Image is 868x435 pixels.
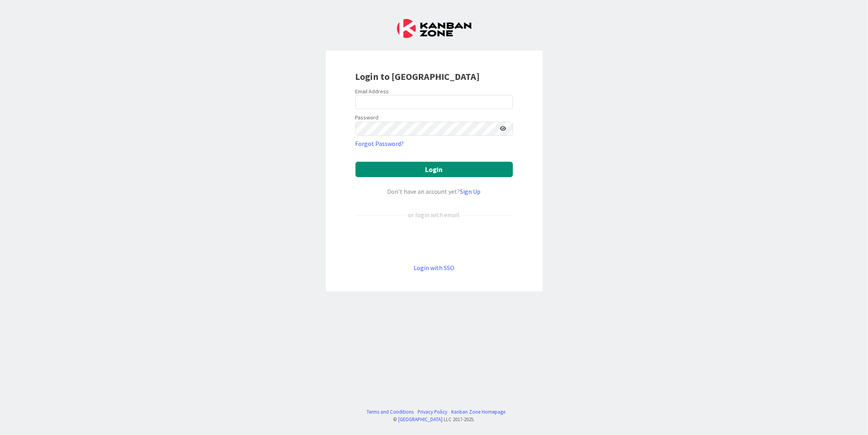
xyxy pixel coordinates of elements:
[356,139,404,148] a: Forgot Password?
[356,70,480,83] b: Login to [GEOGRAPHIC_DATA]
[397,19,471,38] img: Kanban Zone
[356,88,389,95] label: Email Address
[356,187,513,196] div: Don’t have an account yet?
[356,162,513,177] button: Login
[418,408,447,416] a: Privacy Policy
[451,408,505,416] a: Kanban Zone Homepage
[407,210,462,219] div: or login with email
[363,416,505,423] div: © LLC 2017- 2025 .
[399,416,443,422] a: [GEOGRAPHIC_DATA]
[356,113,379,122] label: Password
[367,408,414,416] a: Terms and Conditions
[460,187,481,195] a: Sign Up
[414,264,454,272] a: Login with SSO
[352,233,517,250] iframe: Botão "Fazer login com o Google"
